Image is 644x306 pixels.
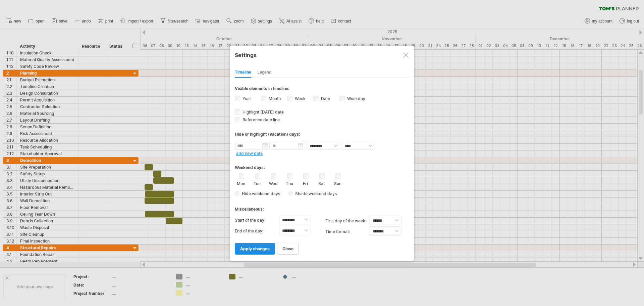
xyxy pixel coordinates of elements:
label: Time format: [325,226,370,237]
label: Fri [301,180,310,186]
div: Legend [257,67,272,78]
label: End of the day: [235,226,279,236]
span: Shade weekend days [293,191,337,196]
label: Sun [333,180,342,186]
div: Visible elements in timeline: [235,86,409,93]
label: Tue [253,180,261,186]
div: Settings [235,49,409,61]
div: Hide or highlight (vacation) days: [235,132,409,137]
a: apply changes [235,243,275,255]
label: Month [267,96,281,101]
span: close [282,246,293,251]
label: Weekday [346,96,365,101]
div: Miscellaneous: [235,200,409,213]
a: add new date [236,151,263,156]
label: first day of the week: [325,216,370,226]
div: Timeline [235,67,251,78]
label: Year [241,96,251,101]
span: Reference date line [241,117,280,122]
span: Highlight [DATE] date [241,110,284,115]
span: Hide weekend days [239,191,280,196]
label: Start of the day: [235,215,279,226]
label: Wed [269,180,277,186]
span: apply changes [240,246,270,251]
label: Mon [237,180,245,186]
div: Weekend days: [235,159,409,172]
label: Thu [285,180,293,186]
label: Week [293,96,306,101]
label: Sat [317,180,326,186]
label: Date [320,96,330,101]
a: close [277,243,299,255]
